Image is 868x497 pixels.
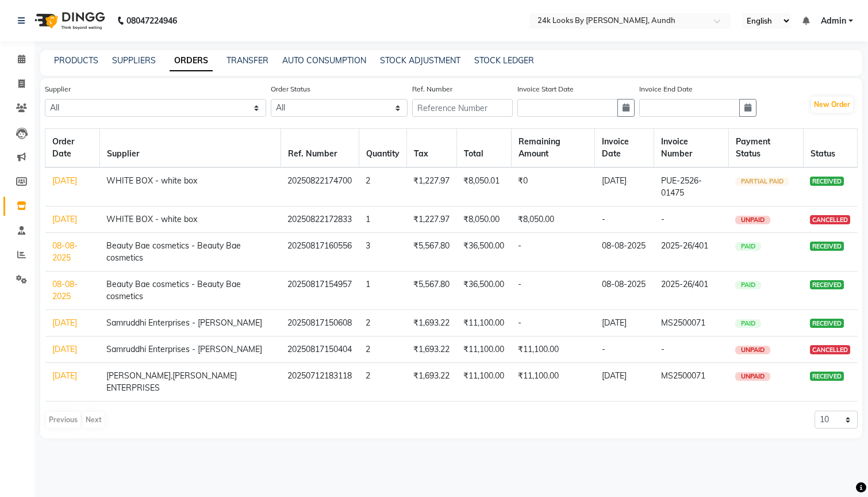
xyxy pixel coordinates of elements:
[99,167,281,207] td: WHITE BOX - white box
[661,214,665,224] span: -
[595,167,654,207] td: [DATE]
[456,167,511,207] td: ₹8,050.01
[595,233,654,272] td: 08-08-2025
[511,272,594,310] td: -
[406,337,456,363] td: ₹1,693.22
[52,214,77,224] a: [DATE]
[661,240,708,251] span: 2025-26/401
[810,345,850,354] span: CANCELLED
[99,207,281,233] td: WHITE BOX - white box
[821,15,846,27] span: Admin
[52,344,77,354] a: [DATE]
[803,129,857,168] th: Status
[281,272,359,310] td: 20250817154957
[52,175,77,186] a: [DATE]
[810,280,844,289] span: RECEIVED
[126,5,177,37] b: 08047224946
[456,310,511,337] td: ₹11,100.00
[99,233,281,272] td: Beauty Bae cosmetics - Beauty Bae cosmetics
[99,129,281,168] th: Supplier
[639,84,693,94] label: Invoice End Date
[359,310,406,337] td: 2
[517,84,574,94] label: Invoice Start Date
[112,55,156,66] a: SUPPLIERS
[52,240,78,263] a: 08-08-2025
[810,242,844,251] span: RECEIVED
[406,363,456,402] td: ₹1,693.22
[810,215,850,224] span: CANCELLED
[511,129,594,168] th: Remaining Amount
[359,363,406,402] td: 2
[811,97,853,113] button: New Order
[654,129,729,168] th: Invoice Number
[406,129,456,168] th: Tax
[99,310,281,337] td: Samruddhi Enterprises - [PERSON_NAME]
[281,337,359,363] td: 20250817150404
[511,167,594,207] td: ₹0
[595,207,654,233] td: -
[511,207,594,233] td: ₹8,050.00
[456,129,511,168] th: Total
[380,55,460,66] a: STOCK ADJUSTMENT
[281,207,359,233] td: 20250822172833
[661,318,705,328] span: MS2500071
[735,319,761,328] span: PAID
[456,337,511,363] td: ₹11,100.00
[511,337,594,363] td: ₹11,100.00
[281,167,359,207] td: 20250822174700
[735,177,789,186] span: PARTIAL PAID
[735,372,770,381] span: UNPAID
[412,84,452,94] label: Ref. Number
[735,216,770,224] span: UNPAID
[735,242,761,251] span: PAID
[281,233,359,272] td: 20250817160556
[281,363,359,402] td: 20250712183118
[226,55,268,66] a: TRANSFER
[810,372,844,381] span: RECEIVED
[728,129,803,168] th: Payment Status
[406,310,456,337] td: ₹1,693.22
[52,279,78,301] a: 08-08-2025
[281,310,359,337] td: 20250817150608
[595,310,654,337] td: [DATE]
[661,279,708,289] span: 2025-26/401
[456,233,511,272] td: ₹36,500.00
[52,370,77,381] a: [DATE]
[359,272,406,310] td: 1
[406,207,456,233] td: ₹1,227.97
[511,310,594,337] td: -
[359,207,406,233] td: 1
[359,129,406,168] th: Quantity
[359,337,406,363] td: 2
[810,319,844,328] span: RECEIVED
[595,272,654,310] td: 08-08-2025
[735,281,761,289] span: PAID
[406,233,456,272] td: ₹5,567.80
[511,363,594,402] td: ₹11,100.00
[456,363,511,402] td: ₹11,100.00
[29,5,108,37] img: logo
[359,233,406,272] td: 3
[595,129,654,168] th: Invoice Date
[456,272,511,310] td: ₹36,500.00
[595,337,654,363] td: -
[271,84,310,94] label: Order Status
[45,84,71,94] label: Supplier
[810,177,844,186] span: RECEIVED
[735,346,770,354] span: UNPAID
[595,363,654,402] td: [DATE]
[281,129,359,168] th: Ref. Number
[474,55,534,66] a: STOCK LEDGER
[661,175,702,198] span: PUE-2526-01475
[456,207,511,233] td: ₹8,050.00
[99,337,281,363] td: Samruddhi Enterprises - [PERSON_NAME]
[99,272,281,310] td: Beauty Bae cosmetics - Beauty Bae cosmetics
[406,272,456,310] td: ₹5,567.80
[45,129,100,168] th: Order Date
[170,51,213,71] a: ORDERS
[661,370,705,381] span: MS2500071
[412,99,513,117] input: Reference Number
[282,55,366,66] a: AUTO CONSUMPTION
[52,318,77,328] a: [DATE]
[54,55,98,66] a: PRODUCTS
